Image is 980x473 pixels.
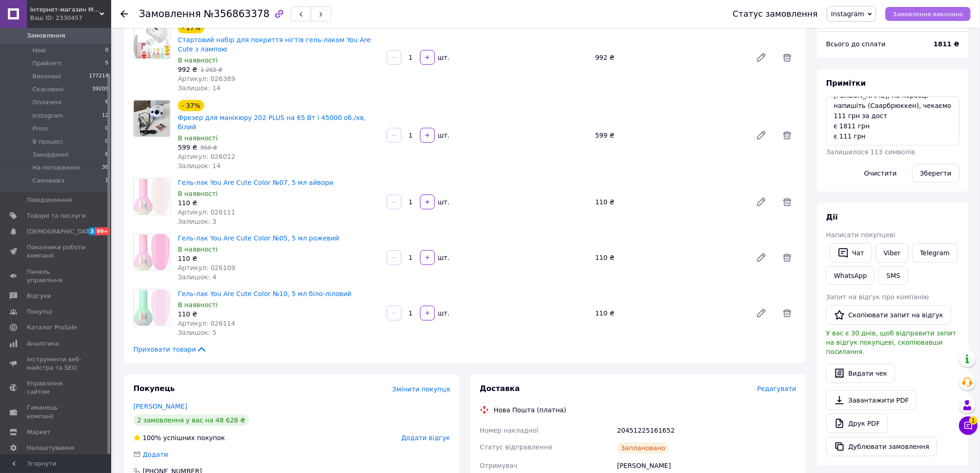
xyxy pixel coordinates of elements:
[178,66,197,73] span: 992 ₴
[120,9,128,19] div: Повернутися назад
[826,305,951,325] button: Скопіювати запит на відгук
[105,59,108,68] span: 5
[826,437,937,456] button: Дублювати замовлення
[27,444,74,452] span: Налаштування
[886,7,971,21] button: Замовлення виконано
[491,405,569,415] div: Нова Пошта (платна)
[830,243,872,263] button: Чат
[178,179,333,186] a: Гель-лак You Are Cute Color №07, 5 мл айвори
[757,385,797,392] span: Редагувати
[134,178,170,214] img: Гель-лак You Are Cute Color №07, 5 мл айвори
[32,177,64,185] span: Самовивіз
[105,46,108,55] span: 0
[27,227,95,236] span: [DEMOGRAPHIC_DATA]
[32,85,64,94] span: Скасовані
[752,304,771,322] a: Редагувати
[27,196,72,204] span: Повідомлення
[92,85,108,94] span: 39205
[876,243,908,263] a: Viber
[959,416,978,435] button: Чат з покупцем1
[591,307,748,320] div: 110 ₴
[105,177,108,185] span: 1
[27,404,86,420] span: Гаманець компанії
[102,164,108,172] span: 38
[826,293,929,301] span: Запит на відгук про компанію
[826,79,866,88] span: Примітки
[178,144,197,151] span: 599 ₴
[178,218,217,225] span: Залишок: 3
[27,32,65,40] span: Замовлення
[178,264,235,271] span: Артикул: 026109
[27,243,86,260] span: Показники роботи компанії
[856,164,905,183] button: Очистити
[480,427,539,434] span: Номер накладної
[27,428,50,436] span: Маркет
[133,384,175,393] span: Покупець
[752,193,771,211] a: Редагувати
[178,114,366,131] a: Фрезер для манікюру 202 PLUS на 65 Вт і 45000 об./хв, білий
[480,443,552,451] span: Статус відправлення
[105,138,108,146] span: 0
[32,164,80,172] span: На погодженні
[32,98,62,107] span: Оплачені
[893,11,963,18] span: Замовлення виконано
[105,98,108,107] span: 6
[88,227,95,235] span: 3
[831,10,864,18] span: Instagram
[27,379,86,396] span: Управління сайтом
[778,304,797,322] span: Видалити
[32,151,69,159] span: Закордонні
[143,451,168,458] span: Додати
[826,40,886,48] span: Всього до сплати
[826,266,875,285] a: WhatsApp
[178,234,339,242] a: Гель-лак You Are Cute Color №05, 5 мл рожевий
[392,385,450,393] span: Змінити покупця
[143,434,161,441] span: 100%
[27,268,86,284] span: Панель управління
[178,290,352,297] a: Гель-лак You Are Cute Color №10, 5 мл біло-ліловий
[32,125,48,133] span: Prom
[134,290,170,326] img: Гель-лак You Are Cute Color №10, 5 мл біло-ліловий
[30,6,100,14] span: Інтернет-магазин MISVANNA
[178,273,217,281] span: Залишок: 4
[134,234,170,270] img: Гель-лак You Are Cute Color №05, 5 мл рожевий
[178,36,371,53] a: Стартовий набір для покриття нігтів гель-лаком You Are Cute з лампою
[178,75,235,82] span: Артикул: 026389
[617,442,670,454] div: Заплановано
[32,138,63,146] span: В процесі
[32,59,61,68] span: Прийняті
[778,248,797,267] span: Видалити
[178,153,235,160] span: Артикул: 026012
[27,355,86,372] span: Інструменти веб-майстра та SEO
[178,100,204,111] div: - 37%
[95,227,111,235] span: 99+
[826,231,895,239] span: Написати покупцеві
[733,9,818,19] div: Статус замовлення
[178,208,235,216] span: Артикул: 026111
[912,164,960,183] button: Зберегти
[178,301,218,309] span: В наявності
[826,96,960,145] textarea: , один [PERSON_NAME] в набір [PERSON_NAME] опл 1811 грн 12,08 в 15:21 тм від [PERSON_NAME], на ко...
[436,53,451,62] div: шт.
[178,84,220,92] span: Залишок: 14
[133,433,225,442] div: успішних покупок
[27,212,86,220] span: Товари та послуги
[201,145,217,151] span: 950 ₴
[826,391,917,410] a: Завантажити PDF
[178,320,235,327] span: Артикул: 026114
[879,266,908,285] button: SMS
[752,248,771,267] a: Редагувати
[591,251,748,264] div: 110 ₴
[27,323,77,332] span: Каталог ProSale
[616,422,798,439] div: 20451225161652
[178,309,379,319] div: 110 ₴
[826,329,956,355] span: У вас є 30 днів, щоб відправити запит на відгук покупцеві, скопіювавши посилання.
[912,243,958,263] a: Telegram
[969,416,978,425] span: 1
[591,196,748,208] div: 110 ₴
[178,190,218,197] span: В наявності
[178,246,218,253] span: В наявності
[27,308,52,316] span: Покупці
[89,72,108,81] span: 177214
[178,198,379,208] div: 110 ₴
